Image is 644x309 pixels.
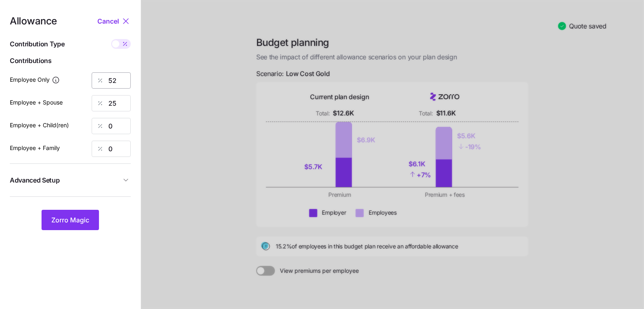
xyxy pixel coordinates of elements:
[10,39,65,49] span: Contribution Type
[10,170,131,190] button: Advanced Setup
[10,56,131,66] span: Contributions
[51,215,89,225] span: Zorro Magic
[10,121,69,130] label: Employee + Child(ren)
[97,16,121,26] button: Cancel
[42,210,99,230] button: Zorro Magic
[10,98,63,107] label: Employee + Spouse
[10,16,57,26] span: Allowance
[10,175,60,185] span: Advanced Setup
[10,75,60,84] label: Employee Only
[97,16,119,26] span: Cancel
[10,144,60,152] label: Employee + Family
